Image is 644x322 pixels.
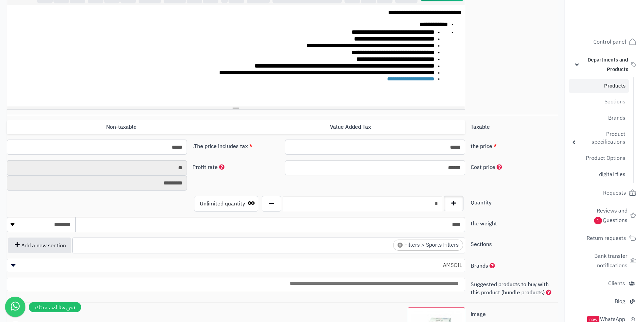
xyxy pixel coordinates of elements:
a: Clients [569,275,640,292]
font: × [399,242,401,249]
font: the weight [471,220,497,228]
font: Taxable [471,123,490,131]
a: Sections [569,95,629,109]
font: Profit rate [192,163,218,171]
a: Brands [569,111,629,125]
font: 1 [597,217,599,224]
button: Add a new section [8,238,71,253]
span: AMSOIL [7,259,465,272]
font: Add a new section [21,242,66,250]
a: Return requests [569,230,640,246]
a: Blog [569,293,640,309]
a: Reviews and Questions1 [569,203,640,228]
font: Blog [615,297,625,305]
font: Value Added Tax [330,123,371,131]
span: AMSOIL [7,260,465,270]
a: digital files [569,167,629,182]
font: Sections [471,240,492,248]
font: Brands [608,114,625,122]
font: Departments and Products [588,56,628,73]
font: Quantity [471,199,492,207]
font: Suggested products to buy with this product (bundle products) [471,280,549,297]
font: Clients [608,279,625,288]
font: Sections [604,98,625,106]
a: Control panel [569,34,640,50]
font: digital files [599,170,625,178]
font: Return requests [587,234,626,242]
font: Control panel [593,38,626,46]
font: Products [604,82,625,90]
font: Requests [603,189,626,197]
font: Brands [471,262,488,270]
font: Non-taxable [106,123,137,131]
li: Filters > Sports Filters [393,240,463,251]
a: Requests [569,185,640,201]
font: Cost price [471,163,495,171]
font: image [471,310,486,318]
font: Reviews and Questions [597,207,627,224]
font: Product specifications [592,130,625,146]
a: Bank transfer notifications [569,248,640,274]
a: Product Options [569,151,629,166]
font: Product Options [586,154,625,162]
font: The price includes tax. [192,142,248,150]
font: Filters > Sports Filters [404,241,459,249]
font: Bank transfer notifications [594,252,627,270]
font: the price [471,142,492,150]
font: AMSOIL [443,261,462,269]
a: Products [569,79,629,93]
